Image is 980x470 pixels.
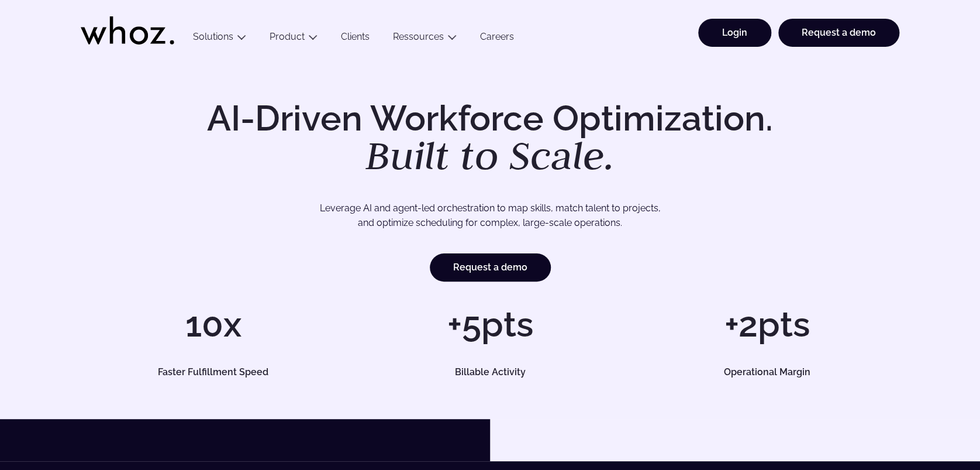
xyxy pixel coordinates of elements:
h1: +5pts [357,307,622,342]
button: Product [258,31,329,47]
a: Request a demo [430,253,551,282]
button: Ressources [381,31,468,47]
a: Request a demo [778,19,899,47]
h1: AI-Driven Workforce Optimization. [191,101,789,176]
p: Leverage AI and agent-led orchestration to map skills, match talent to projects, and optimize sch... [122,201,858,231]
button: Solutions [181,31,258,47]
iframe: Chatbot [903,393,964,454]
h5: Operational Margin [647,368,886,377]
a: Careers [468,31,526,47]
h5: Faster Fulfillment Speed [94,368,333,377]
a: Ressources [393,31,444,42]
em: Built to Scale. [365,129,615,181]
a: Product [270,31,305,42]
h1: 10x [81,307,346,342]
h5: Billable Activity [371,368,609,377]
a: Login [698,19,771,47]
a: Clients [329,31,381,47]
h1: +2pts [634,307,899,342]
